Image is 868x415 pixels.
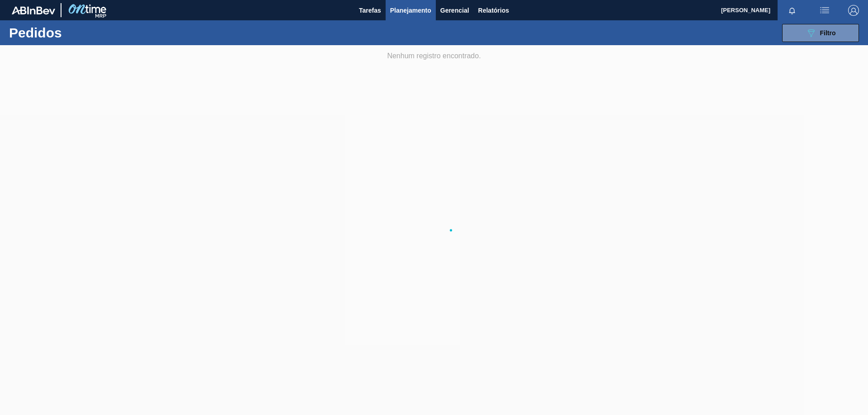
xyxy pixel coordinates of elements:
img: userActions [819,5,830,16]
span: Tarefas [359,5,381,16]
span: Planejamento [390,5,431,16]
img: Logout [848,5,859,16]
span: Relatórios [478,5,509,16]
h1: Pedidos [9,28,144,38]
button: Filtro [782,24,859,42]
img: TNhmsLtSVTkK8tSr43FrP2fwEKptu5GPRR3wAAAABJRU5ErkJggg== [12,6,55,14]
span: Gerencial [440,5,469,16]
span: Filtro [820,29,836,37]
button: Notificações [778,4,807,17]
